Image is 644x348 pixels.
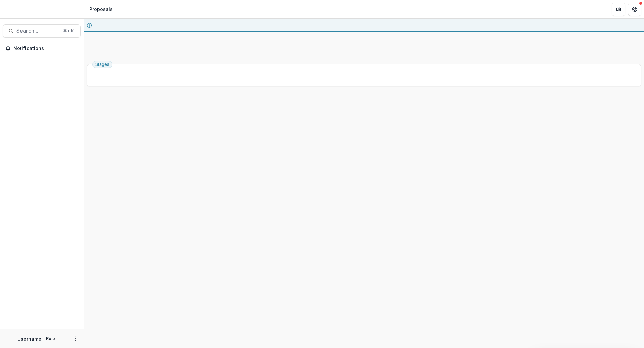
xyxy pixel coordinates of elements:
[44,336,57,342] p: Role
[3,24,81,38] button: Search...
[95,62,109,67] span: Stages
[13,46,78,51] span: Notifications
[612,3,625,16] button: Partners
[62,27,75,35] div: ⌘ + K
[71,335,79,343] button: More
[89,6,113,13] div: Proposals
[17,335,41,342] p: Username
[3,43,81,54] button: Notifications
[628,3,641,16] button: Get Help
[87,4,115,14] nav: breadcrumb
[16,28,59,34] span: Search...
